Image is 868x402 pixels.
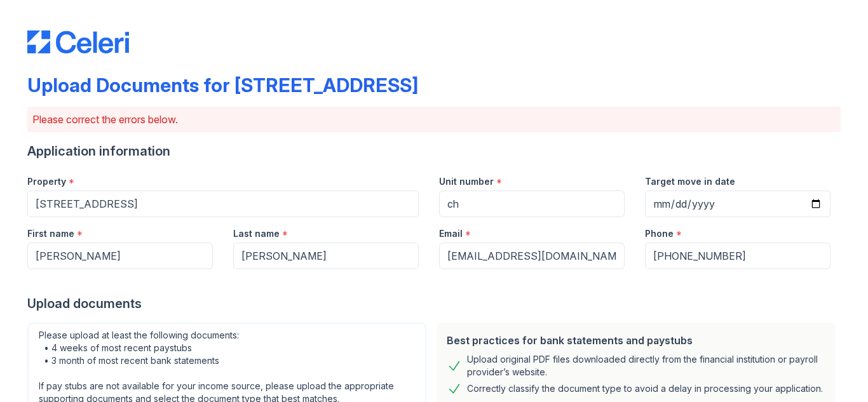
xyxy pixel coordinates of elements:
p: Please correct the errors below. [32,112,836,127]
label: Target move in date [645,175,735,188]
label: Last name [233,227,280,240]
div: Best practices for bank statements and paystubs [447,333,825,348]
div: Application information [27,142,841,160]
label: Phone [645,227,674,240]
label: Email [439,227,463,240]
div: Upload original PDF files downloaded directly from the financial institution or payroll provider’... [467,353,825,379]
img: CE_Logo_Blue-a8612792a0a2168367f1c8372b55b34899dd931a85d93a1a3d3e32e68fde9ad4.png [27,30,129,53]
label: First name [27,227,74,240]
div: Upload documents [27,295,841,312]
label: Unit number [439,175,494,188]
div: Upload Documents for [STREET_ADDRESS] [27,74,418,97]
div: Correctly classify the document type to avoid a delay in processing your application. [467,381,823,396]
label: Property [27,175,66,188]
